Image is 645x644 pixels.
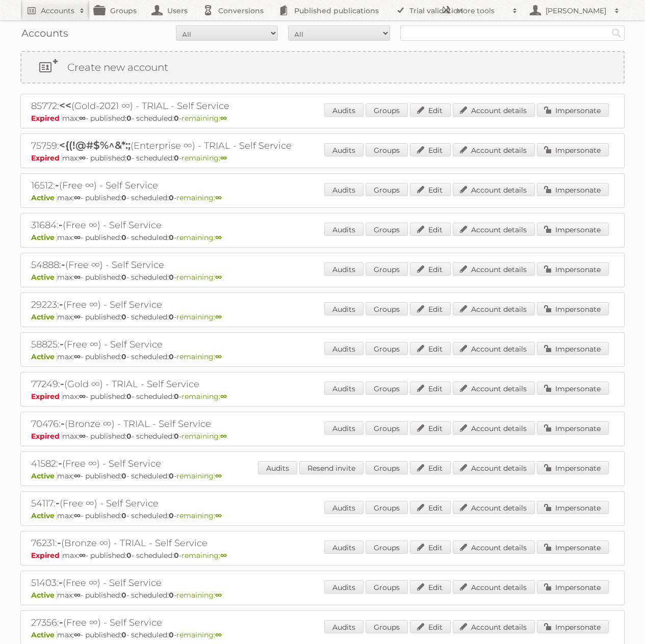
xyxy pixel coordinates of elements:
span: Active [31,591,57,600]
strong: 0 [121,273,126,282]
a: Audits [324,183,364,196]
span: - [61,417,65,430]
a: Audits [324,143,364,156]
a: Account details [453,501,535,514]
span: remaining: [176,630,222,639]
h2: 75759: (Enterprise ∞) - TRIAL - Self Service [31,139,388,152]
span: remaining: [176,352,222,361]
span: Active [31,233,57,242]
a: Impersonate [537,223,609,236]
strong: ∞ [215,630,222,639]
p: max: - published: - scheduled: - [31,432,614,441]
h2: Accounts [41,6,74,16]
strong: ∞ [220,153,227,163]
strong: ∞ [215,591,222,600]
strong: 0 [174,551,179,560]
strong: 0 [126,153,132,163]
span: - [57,536,61,549]
p: max: - published: - scheduled: - [31,630,614,639]
strong: 0 [121,312,126,321]
strong: 0 [126,432,132,441]
span: remaining: [176,591,222,600]
p: max: - published: - scheduled: - [31,591,614,600]
strong: ∞ [74,233,81,242]
strong: ∞ [79,114,86,123]
span: - [59,219,63,231]
a: Impersonate [537,302,609,315]
a: Edit [410,541,451,554]
span: remaining: [176,511,222,520]
a: Edit [410,183,451,196]
a: Groups [366,302,408,315]
a: Account details [453,143,535,156]
strong: 0 [121,471,126,480]
strong: ∞ [215,233,222,242]
a: Impersonate [537,421,609,435]
a: Groups [366,223,408,236]
input: Search [609,25,624,41]
strong: ∞ [220,114,227,123]
strong: ∞ [74,471,81,480]
a: Impersonate [537,461,609,474]
span: remaining: [182,114,227,123]
p: max: - published: - scheduled: - [31,193,614,202]
a: Resend invite [299,461,364,474]
p: max: - published: - scheduled: - [31,352,614,361]
a: Account details [453,302,535,315]
span: - [61,258,65,271]
strong: 0 [121,193,126,202]
h2: 70476: (Bronze ∞) - TRIAL - Self Service [31,417,388,431]
a: Edit [410,620,451,633]
strong: ∞ [215,273,222,282]
span: Active [31,273,57,282]
h2: 29223: (Free ∞) - Self Service [31,298,388,311]
strong: ∞ [74,193,81,202]
p: max: - published: - scheduled: - [31,392,614,401]
a: Audits [324,262,364,276]
a: Audits [324,382,364,395]
span: Expired [31,153,62,163]
span: - [59,298,63,310]
span: Active [31,193,57,202]
strong: ∞ [215,471,222,480]
a: Edit [410,223,451,236]
strong: 0 [126,551,132,560]
span: Active [31,312,57,321]
a: Impersonate [537,541,609,554]
span: remaining: [176,193,222,202]
span: << [59,99,71,112]
p: max: - published: - scheduled: - [31,511,614,520]
a: Account details [453,342,535,355]
a: Groups [366,262,408,276]
span: - [58,457,62,469]
strong: 0 [121,591,126,600]
strong: 0 [169,630,174,639]
p: max: - published: - scheduled: - [31,471,614,480]
a: Edit [410,342,451,355]
a: Impersonate [537,620,609,633]
a: Groups [366,143,408,156]
span: - [60,338,64,350]
a: Audits [324,103,364,117]
span: Expired [31,551,62,560]
span: - [60,378,64,390]
span: remaining: [176,273,222,282]
p: max: - published: - scheduled: - [31,153,614,163]
a: Groups [366,103,408,117]
h2: More tools [456,6,507,16]
strong: ∞ [215,511,222,520]
a: Audits [324,541,364,554]
a: Impersonate [537,342,609,355]
h2: 41582: (Free ∞) - Self Service [31,457,388,470]
strong: ∞ [74,630,81,639]
h2: 85772: (Gold-2021 ∞) - TRIAL - Self Service [31,99,388,113]
span: - [59,576,63,588]
span: Expired [31,114,62,123]
a: Edit [410,580,451,594]
p: max: - published: - scheduled: - [31,114,614,123]
strong: 0 [126,392,132,401]
strong: 0 [169,591,174,600]
span: Expired [31,432,62,441]
span: <{(!@#$%^&*:; [59,139,131,151]
strong: 0 [174,392,179,401]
